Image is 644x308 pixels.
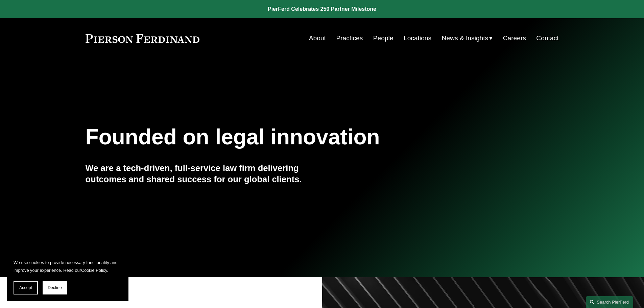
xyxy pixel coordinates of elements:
[503,32,526,45] a: Careers
[14,281,38,294] button: Accept
[43,281,67,294] button: Decline
[81,268,107,273] a: Cookie Policy
[86,163,322,185] h4: We are a tech-driven, full-service law firm delivering outcomes and shared success for our global...
[536,32,558,45] a: Contact
[586,296,633,308] a: Search this site
[309,32,326,45] a: About
[7,252,128,301] section: Cookie banner
[86,125,480,149] h1: Founded on legal innovation
[404,32,431,45] a: Locations
[442,32,493,45] a: folder dropdown
[336,32,363,45] a: Practices
[442,32,488,44] span: News & Insights
[19,285,32,290] span: Accept
[48,285,62,290] span: Decline
[373,32,393,45] a: People
[14,259,122,274] p: We use cookies to provide necessary functionality and improve your experience. Read our .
